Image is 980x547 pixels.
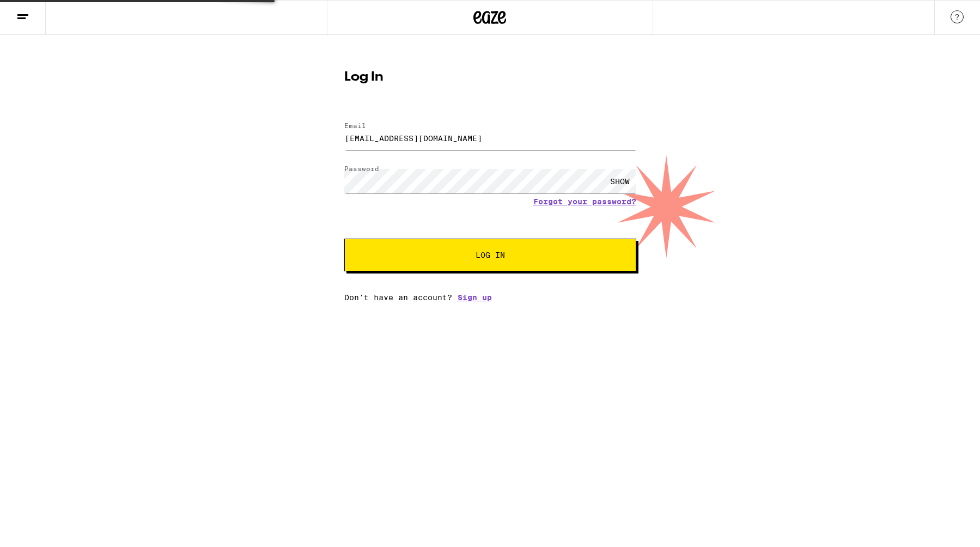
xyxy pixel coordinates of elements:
[344,165,379,172] label: Password
[344,293,636,302] div: Don't have an account?
[344,71,636,84] h1: Log In
[458,293,492,302] a: Sign up
[604,169,636,193] div: SHOW
[533,197,636,206] a: Forgot your password?
[344,122,366,129] label: Email
[344,126,636,150] input: Email
[344,239,636,271] button: Log In
[476,251,505,259] span: Log In
[7,8,78,16] span: Hi. Need any help?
